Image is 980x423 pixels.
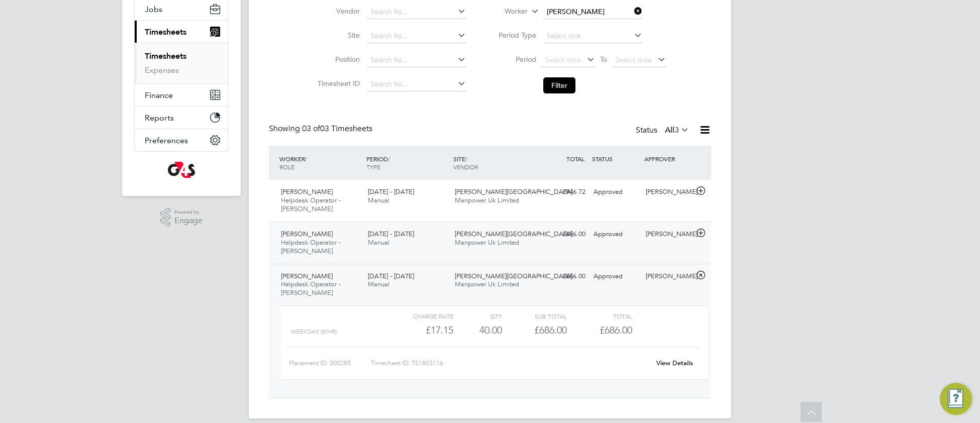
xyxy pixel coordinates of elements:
[135,107,228,129] button: Reports
[491,55,536,64] label: Period
[281,272,333,280] span: [PERSON_NAME]
[502,322,567,339] div: £686.00
[366,163,380,171] span: TYPE
[388,310,453,322] div: Charge rate
[453,310,502,322] div: QTY
[656,359,693,367] a: View Details
[451,150,538,176] div: SITE
[134,162,229,178] a: Go to home page
[455,196,519,204] span: Manpower Uk Limited
[145,90,173,100] span: Finance
[135,43,228,83] div: Timesheets
[543,77,575,93] button: Filter
[600,324,632,336] span: £686.00
[315,79,360,88] label: Timesheet ID
[145,65,179,75] a: Expenses
[368,196,389,204] span: Manual
[453,163,478,171] span: VENDOR
[455,230,572,238] span: [PERSON_NAME][GEOGRAPHIC_DATA]
[455,238,519,247] span: Manpower Uk Limited
[145,27,186,37] span: Timesheets
[302,124,320,134] span: 03 of
[590,184,642,200] div: Approved
[636,124,691,138] div: Status
[371,355,650,371] div: Timesheet ID: TS1803116
[616,55,652,64] span: Select date
[482,7,528,17] label: Worker
[367,29,466,43] input: Search for...
[291,328,337,335] span: Weekday (£/HR)
[590,226,642,243] div: Approved
[597,53,610,66] span: To
[168,162,195,178] img: g4s-logo-retina.png
[491,31,536,40] label: Period Type
[537,268,590,285] div: £686.00
[368,238,389,247] span: Manual
[367,77,466,91] input: Search for...
[368,280,389,288] span: Manual
[367,5,466,19] input: Search for...
[642,268,694,285] div: [PERSON_NAME]
[543,29,642,43] input: Select one
[388,322,453,339] div: £17.15
[455,272,572,280] span: [PERSON_NAME][GEOGRAPHIC_DATA]
[502,310,567,322] div: Sub Total
[145,136,188,145] span: Preferences
[174,217,203,225] span: Engage
[567,310,632,322] div: Total
[674,125,679,135] span: 3
[368,272,414,280] span: [DATE] - [DATE]
[281,187,333,196] span: [PERSON_NAME]
[281,280,341,297] span: Helpdesk Operator - [PERSON_NAME]
[642,150,694,168] div: APPROVER
[642,184,694,200] div: [PERSON_NAME]
[160,208,203,227] a: Powered byEngage
[277,150,364,176] div: WORKER
[545,55,581,64] span: Select date
[174,208,203,217] span: Powered by
[315,7,360,16] label: Vendor
[135,21,228,43] button: Timesheets
[665,125,689,135] label: All
[367,53,466,67] input: Search for...
[269,124,374,134] div: Showing
[135,84,228,106] button: Finance
[279,163,295,171] span: ROLE
[590,150,642,168] div: STATUS
[145,113,174,123] span: Reports
[590,268,642,285] div: Approved
[145,5,162,14] span: Jobs
[302,124,372,134] span: 03 Timesheets
[368,187,414,196] span: [DATE] - [DATE]
[364,150,451,176] div: PERIOD
[281,230,333,238] span: [PERSON_NAME]
[537,184,590,200] div: £946.72
[453,322,502,339] div: 40.00
[145,51,186,61] a: Timesheets
[289,355,371,371] div: Placement ID: 300285
[135,129,228,151] button: Preferences
[368,230,414,238] span: [DATE] - [DATE]
[455,187,572,196] span: [PERSON_NAME][GEOGRAPHIC_DATA]
[940,383,972,415] button: Engage Resource Center
[305,155,307,163] span: /
[455,280,519,288] span: Manpower Uk Limited
[642,226,694,243] div: [PERSON_NAME]
[465,155,467,163] span: /
[315,55,360,64] label: Position
[315,31,360,40] label: Site
[281,238,341,255] span: Helpdesk Operator - [PERSON_NAME]
[388,155,390,163] span: /
[566,155,584,163] span: TOTAL
[543,5,642,19] input: Search for...
[537,226,590,243] div: £686.00
[281,196,341,213] span: Helpdesk Operator - [PERSON_NAME]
